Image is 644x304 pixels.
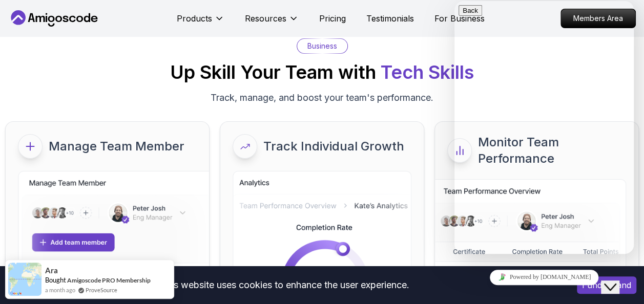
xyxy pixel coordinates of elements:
iframe: chat widget [454,266,634,289]
span: a month ago [45,286,75,294]
img: provesource social proof notification image [8,263,41,296]
h2: Up Skill Your Team with [170,62,474,82]
p: Manage Team Member [49,138,184,155]
p: Products [177,12,212,25]
iframe: chat widget [601,263,634,294]
p: Business [307,41,337,51]
a: For Business [434,12,485,25]
a: ProveSource [86,286,117,294]
a: Pricing [319,12,346,25]
p: Resources [245,12,286,25]
button: Resources [245,12,299,33]
div: This website uses cookies to enhance the user experience. [8,274,562,296]
span: Ara [45,266,58,275]
p: Track, manage, and boost your team's performance. [211,91,433,105]
a: Amigoscode PRO Membership [67,276,151,284]
iframe: chat widget [454,1,634,254]
p: Track Individual Growth [263,138,404,155]
span: Tech Skills [381,61,474,83]
span: Bought [45,276,66,284]
button: Products [177,12,224,33]
a: Testimonials [366,12,414,25]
